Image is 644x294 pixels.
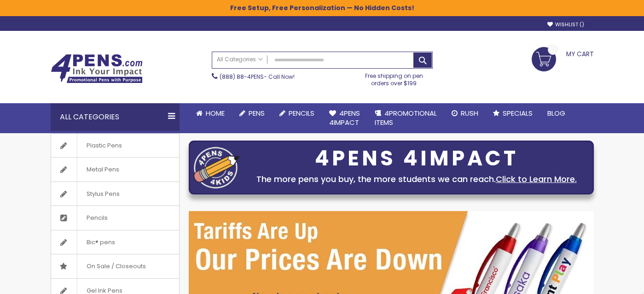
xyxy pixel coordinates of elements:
[77,134,131,158] span: Plastic Pens
[51,134,179,158] a: Plastic Pens
[51,103,180,131] div: All Categories
[547,21,584,28] a: Wishlist
[322,103,367,133] a: 4Pens4impact
[461,108,478,118] span: Rush
[77,206,117,230] span: Pencils
[375,108,437,127] span: 4PROMOTIONAL ITEMS
[367,103,444,133] a: 4PROMOTIONALITEMS
[51,254,179,278] a: On Sale / Closeouts
[77,254,155,278] span: On Sale / Closeouts
[77,158,128,182] span: Metal Pens
[77,182,129,206] span: Stylus Pens
[355,69,433,87] div: Free shipping on pen orders over $199
[486,103,540,123] a: Specials
[232,103,272,123] a: Pens
[496,173,577,185] a: Click to Learn More.
[272,103,322,123] a: Pencils
[212,52,267,67] a: All Categories
[51,230,179,254] a: Bic® pens
[194,147,240,188] img: four_pen_logo.png
[329,108,360,127] span: 4Pens 4impact
[289,108,314,118] span: Pencils
[206,108,225,118] span: Home
[540,103,573,123] a: Blog
[51,206,179,230] a: Pencils
[244,173,589,186] div: The more pens you buy, the more students we can reach.
[220,73,295,81] span: - Call Now!
[51,54,143,83] img: 4Pens Custom Pens and Promotional Products
[444,103,486,123] a: Rush
[547,108,565,118] span: Blog
[189,103,232,123] a: Home
[503,108,533,118] span: Specials
[51,158,179,182] a: Metal Pens
[51,182,179,206] a: Stylus Pens
[77,230,124,254] span: Bic® pens
[217,56,263,63] span: All Categories
[244,149,589,168] div: 4PENS 4IMPACT
[220,73,264,81] a: (888) 88-4PENS
[249,108,265,118] span: Pens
